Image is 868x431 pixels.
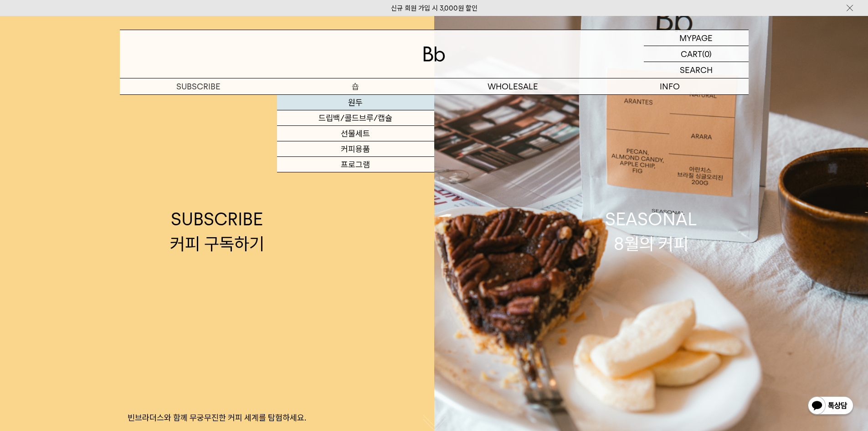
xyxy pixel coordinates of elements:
p: MYPAGE [679,30,713,46]
a: 신규 회원 가입 시 3,000원 할인 [391,4,478,12]
a: 원두 [277,95,434,110]
a: 커피용품 [277,141,434,157]
p: (0) [702,46,712,62]
a: 숍 [277,78,434,94]
div: SUBSCRIBE 커피 구독하기 [170,207,264,255]
img: 카카오톡 채널 1:1 채팅 버튼 [807,395,854,417]
a: 프로그램 [277,157,434,172]
p: CART [681,46,702,62]
img: 로고 [423,47,445,62]
div: SEASONAL 8월의 커피 [605,207,697,255]
a: SUBSCRIBE [120,78,277,94]
a: 드립백/콜드브루/캡슐 [277,110,434,126]
p: WHOLESALE [434,78,591,94]
a: MYPAGE [644,30,749,46]
a: 선물세트 [277,126,434,141]
p: SEARCH [680,62,713,78]
p: INFO [591,78,749,94]
a: CART (0) [644,46,749,62]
